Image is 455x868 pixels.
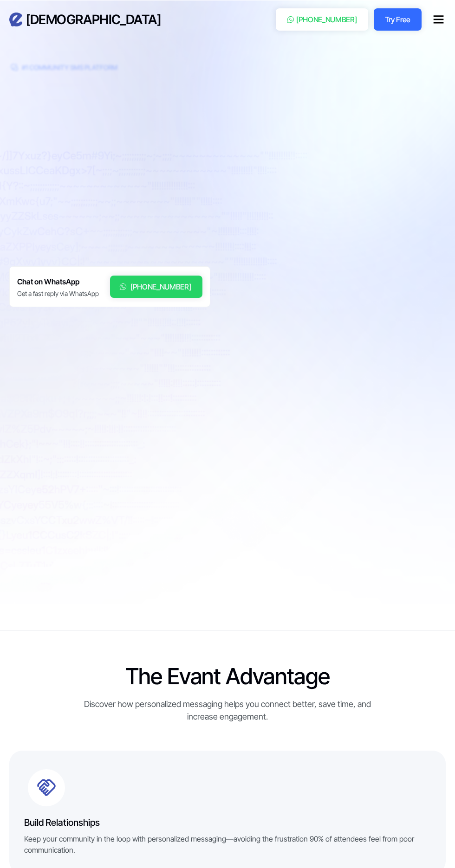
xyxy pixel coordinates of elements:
div: menu [431,12,446,27]
div: Get a fast reply via WhatsApp [17,289,99,298]
div: [PHONE_NUMBER] [296,14,357,25]
a: Try Free [374,8,422,31]
div: Discover how personalized messaging helps you connect better, save time, and increase engagement. [74,698,382,723]
h5: Build Relationships [24,816,431,829]
div: Keep your community in the loop with personalized messaging—avoiding the frustration 90% of atten... [24,833,431,855]
div: #1 Community SMS Platform [22,63,117,72]
a: [PHONE_NUMBER] [276,8,368,31]
h3: [DEMOGRAPHIC_DATA] [26,12,161,28]
h2: The Evant Advantage [74,663,382,689]
a: home [9,12,161,28]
